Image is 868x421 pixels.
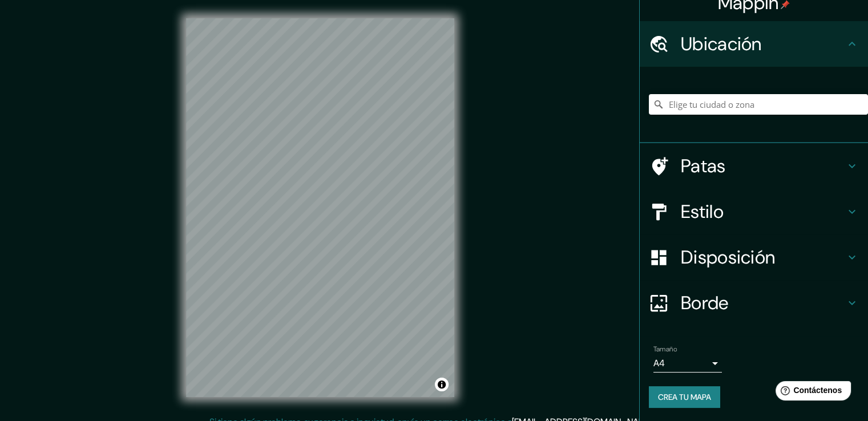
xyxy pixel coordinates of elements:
input: Elige tu ciudad o zona [649,94,868,115]
div: Estilo [640,189,868,234]
div: Patas [640,143,868,189]
font: Tamaño [653,345,677,354]
font: Patas [681,154,726,178]
font: Disposición [681,245,775,269]
font: Estilo [681,200,724,224]
div: Disposición [640,234,868,280]
font: Borde [681,291,729,315]
button: Crea tu mapa [649,386,720,408]
font: Crea tu mapa [658,392,711,402]
div: Borde [640,280,868,326]
div: Ubicación [640,21,868,67]
button: Activar o desactivar atribución [435,378,449,391]
font: Ubicación [681,32,762,56]
div: A4 [653,354,722,373]
font: A4 [653,357,665,369]
iframe: Lanzador de widgets de ayuda [766,377,855,408]
canvas: Mapa [186,18,454,397]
